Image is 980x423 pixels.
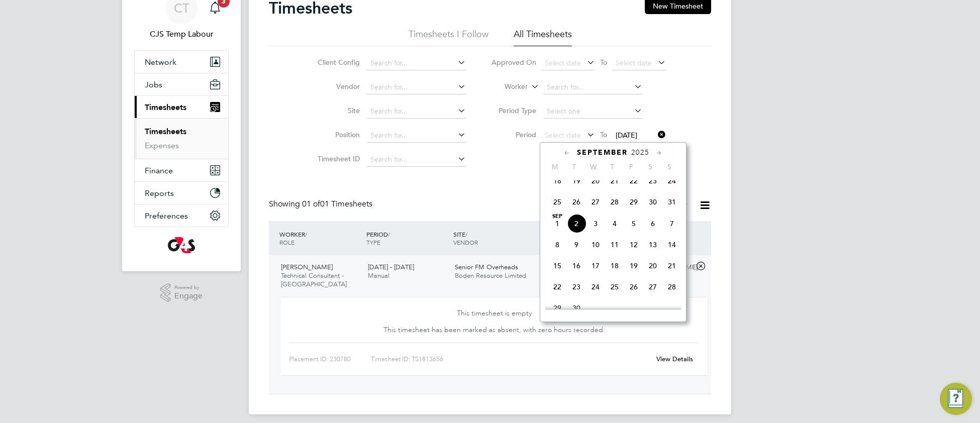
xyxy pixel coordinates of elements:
button: Engage Resource Center [940,383,972,415]
span: 20 [586,171,605,190]
input: Search for... [367,153,466,167]
span: [PERSON_NAME] [281,263,333,271]
span: Powered by [174,283,203,292]
img: g4s-logo-retina.png [168,237,195,253]
div: Showing [269,199,374,209]
span: 01 Timesheets [302,199,372,209]
label: Client Config [315,58,360,67]
span: Network [145,57,176,67]
span: T [564,162,583,171]
input: Select one [543,104,642,119]
span: To [597,128,610,141]
span: 7 [662,214,681,233]
a: Powered byEngage [160,283,203,302]
a: Go to home page [134,237,229,253]
span: M [545,162,564,171]
span: 22 [624,171,643,190]
span: Sep [548,214,567,219]
span: 19 [567,171,586,190]
span: 26 [567,192,586,211]
span: 28 [605,192,624,211]
span: 21 [662,256,681,275]
span: 3 [586,214,605,233]
input: Search for... [367,104,466,119]
span: September [577,148,628,157]
span: 15 [548,256,567,275]
span: 26 [624,277,643,296]
span: / [305,230,307,238]
span: W [583,162,603,171]
span: To [597,56,610,69]
span: 10 [586,235,605,254]
span: 18 [605,256,624,275]
li: Timesheets I Follow [409,28,488,46]
span: 14 [662,235,681,254]
span: 31 [662,192,681,211]
span: 2025 [631,148,649,157]
span: Reports [145,188,174,198]
span: / [465,230,467,238]
span: 29 [624,192,643,211]
div: PERIOD [364,225,451,251]
button: Finance [135,159,228,181]
span: 01 of [302,199,320,209]
span: 5 [624,214,643,233]
span: Timesheets [145,102,186,112]
span: 2 [567,214,586,233]
div: Placement ID: 230780 [289,351,371,367]
a: View Details [656,355,693,363]
span: 1 [548,214,567,233]
span: S [641,162,660,171]
label: Position [315,130,360,139]
label: Worker [482,82,528,92]
span: Manual [368,271,389,280]
span: 29 [548,298,567,318]
span: / [388,230,390,238]
span: S [660,162,679,171]
div: This timesheet is empty [356,301,632,322]
span: Select date [545,131,581,140]
span: 22 [548,277,567,296]
span: Technical Consultant - [GEOGRAPHIC_DATA] [281,271,347,288]
span: 4 [605,214,624,233]
input: Search for... [543,80,642,94]
span: CJS Temp Labour [134,28,229,40]
span: 27 [643,277,662,296]
span: 23 [567,277,586,296]
label: Site [315,106,360,115]
span: 6 [643,214,662,233]
span: 13 [643,235,662,254]
span: 16 [567,256,586,275]
div: SITE [451,225,538,251]
div: £0.00 [537,259,590,276]
span: [DATE] [616,131,637,140]
span: F [622,162,641,171]
span: 18 [548,171,567,190]
div: Timesheet ID: TS1813656 [371,351,650,367]
span: 24 [586,277,605,296]
span: Select date [545,58,581,67]
span: Finance [145,166,173,175]
button: Reports [135,182,228,204]
li: All Timesheets [514,28,572,46]
span: VENDOR [453,238,478,246]
label: Vendor [315,82,360,91]
label: All [665,200,689,210]
span: 25 [605,277,624,296]
span: 17 [586,256,605,275]
span: 25 [548,192,567,211]
span: TYPE [366,238,380,246]
button: Timesheets [135,96,228,118]
span: 21 [605,171,624,190]
button: Jobs [135,73,228,95]
span: 9 [567,235,586,254]
span: 30 [643,192,662,211]
label: Approved On [491,58,536,67]
span: Jobs [145,80,162,89]
input: Search for... [367,56,466,70]
span: 19 [624,256,643,275]
span: 12 [624,235,643,254]
span: 20 [643,256,662,275]
span: 24 [662,171,681,190]
input: Search for... [367,80,466,94]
